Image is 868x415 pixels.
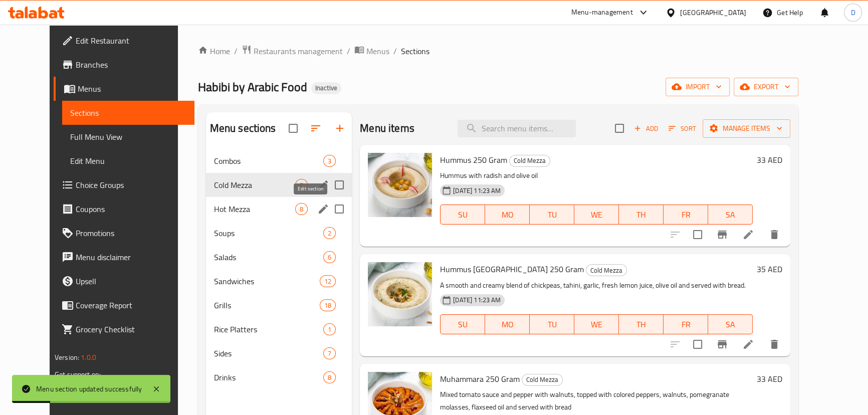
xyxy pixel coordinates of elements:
[304,116,328,140] span: Sort sections
[242,45,343,58] a: Restaurants management
[440,169,753,182] p: Hummus with radish and olive oil
[62,101,194,125] a: Sections
[578,317,615,332] span: WE
[489,207,526,222] span: MO
[296,180,307,190] span: 8
[206,197,352,221] div: Hot Mezza8edit
[76,59,186,71] span: Branches
[458,120,576,137] input: search
[630,121,662,136] button: Add
[54,173,194,197] a: Choice Groups
[311,84,341,92] span: Inactive
[76,275,186,287] span: Upsell
[578,207,615,222] span: WE
[666,78,730,96] button: import
[324,325,335,334] span: 1
[632,123,660,134] span: Add
[323,155,336,167] div: items
[687,334,708,355] span: Select to update
[850,7,855,18] span: D
[662,121,703,136] span: Sort items
[522,374,563,386] div: Cold Mezza
[214,203,295,215] span: Hot Mezza
[214,275,320,287] div: Sandwiches
[445,207,481,222] span: SU
[757,262,782,276] h6: 35 AED
[214,323,323,335] div: Rice Platters
[674,81,722,93] span: import
[623,317,660,332] span: TH
[54,317,194,341] a: Grocery Checklist
[54,245,194,269] a: Menu disclaimer
[347,45,350,57] li: /
[440,388,753,413] p: Mixed tomato sauce and pepper with walnuts, topped with colored peppers, walnuts, pomegranate mol...
[70,155,186,167] span: Edit Menu
[320,299,336,311] div: items
[324,253,335,262] span: 6
[534,207,570,222] span: TU
[214,371,323,383] span: Drinks
[323,251,336,263] div: items
[214,227,323,239] span: Soups
[214,179,295,191] span: Cold Mezza
[198,45,230,57] a: Home
[440,371,520,386] span: Muhammara 250 Gram
[76,179,186,191] span: Choice Groups
[762,332,786,356] button: delete
[449,186,505,195] span: [DATE] 11:23 AM
[214,299,320,311] span: Grills
[680,7,746,18] div: [GEOGRAPHIC_DATA]
[328,116,352,140] button: Add section
[619,314,664,334] button: TH
[323,227,336,239] div: items
[198,76,307,98] span: Habibi by Arabic Food
[206,317,352,341] div: Rice Platters1
[316,201,331,217] button: edit
[54,53,194,77] a: Branches
[296,204,307,214] span: 8
[206,341,352,365] div: Sides7
[708,204,753,225] button: SA
[687,224,708,245] span: Select to update
[757,372,782,386] h6: 33 AED
[54,29,194,53] a: Edit Restaurant
[320,275,336,287] div: items
[311,82,341,94] div: Inactive
[530,314,574,334] button: TU
[401,45,429,57] span: Sections
[734,78,798,96] button: export
[586,265,626,276] span: Cold Mezza
[623,207,660,222] span: TH
[712,207,749,222] span: SA
[36,383,142,394] div: Menu section updated successfully
[214,347,323,359] span: Sides
[62,149,194,173] a: Edit Menu
[354,45,389,58] a: Menus
[324,373,335,382] span: 8
[668,207,704,222] span: FR
[664,204,708,225] button: FR
[509,155,550,167] div: Cold Mezza
[81,351,96,364] span: 1.0.0
[360,121,414,136] h2: Menu items
[586,264,627,276] div: Cold Mezza
[316,177,331,192] button: edit
[206,173,352,197] div: Cold Mezza8edit
[762,223,786,247] button: delete
[323,347,336,359] div: items
[62,125,194,149] a: Full Menu View
[619,204,664,225] button: TH
[712,317,749,332] span: SA
[214,251,323,263] span: Salads
[609,118,630,139] span: Select section
[76,35,186,47] span: Edit Restaurant
[440,152,507,167] span: Hummus 250 Gram
[710,223,734,247] button: Branch-specific-item
[522,374,562,385] span: Cold Mezza
[489,317,526,332] span: MO
[703,119,790,138] button: Manage items
[449,295,505,305] span: [DATE] 11:23 AM
[485,314,530,334] button: MO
